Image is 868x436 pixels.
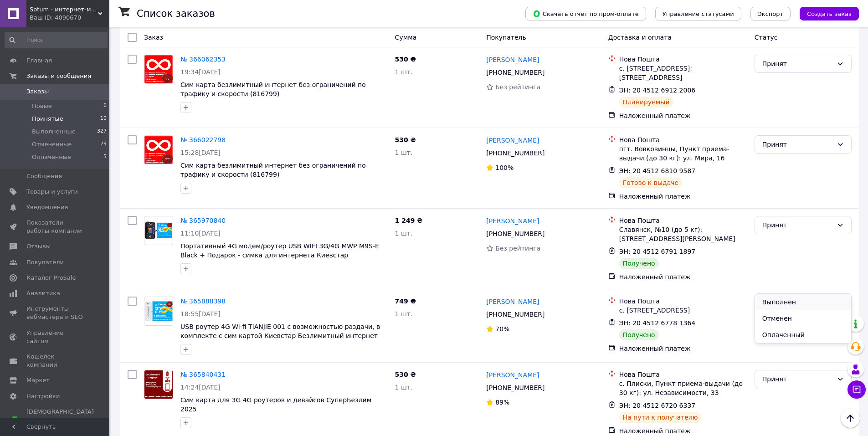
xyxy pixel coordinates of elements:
button: Управление статусами [655,7,741,21]
a: Фото товару [144,297,173,326]
div: Принят [762,59,833,69]
div: Ваш ID: 4090670 [30,14,109,22]
a: Портативный 4G модем/роутер USB WIFI 3G/4G MWP M9S-E Black + Подарок - симка для интернета Киевст... [180,242,379,268]
span: Оплаченные [32,153,71,161]
span: 530 ₴ [395,136,416,144]
span: Настройки [26,392,60,400]
span: Покупатели [26,258,64,267]
div: Нова Пошта [619,55,747,64]
span: Аналитика [26,289,60,298]
button: Создать заказ [800,7,859,21]
span: 1 шт. [395,68,413,76]
span: Отмененные [32,140,72,149]
span: 89% [495,399,509,406]
div: [PHONE_NUMBER] [484,308,546,321]
span: 70% [495,325,509,333]
div: Наложенный платеж [619,111,747,120]
span: Выполненные [32,128,76,136]
div: Наложенный платеж [619,426,747,436]
a: № 365888398 [180,298,226,305]
div: Наложенный платеж [619,272,747,282]
span: Создать заказ [807,10,852,17]
span: [DEMOGRAPHIC_DATA] и счета [26,408,94,433]
a: USB роутер 4G Wi-fi TIANJIE 001 c возможностью раздачи, в комплекте с сим картой Киевстар Безлими... [180,323,380,339]
span: Управление статусами [663,10,734,17]
span: 530 ₴ [395,371,416,378]
a: [PERSON_NAME] [486,297,539,306]
div: Получено [619,258,659,269]
button: Скачать отчет по пром-оплате [525,7,646,21]
div: Славянск, №10 (до 5 кг): [STREET_ADDRESS][PERSON_NAME] [619,225,747,243]
button: Наверх [841,409,860,428]
a: Сим карта безлимитный интернет без ограничений по трафику и скорости (816799) [180,162,366,178]
span: 10 [100,115,107,123]
a: Фото товару [144,370,173,399]
li: Отменен [755,310,851,327]
div: Наложенный платеж [619,192,747,201]
span: Покупатель [486,34,526,41]
span: 1 шт. [395,310,413,318]
span: 11:10[DATE] [180,230,221,237]
span: 79 [100,140,107,149]
a: [PERSON_NAME] [486,136,539,145]
img: Фото товару [144,136,173,164]
span: Sotum - интернет-магазин по продаже роутеров (модемов) и интернета без ограничений. [30,5,98,14]
span: Уведомления [26,203,68,211]
span: ЭН: 20 4512 6720 6337 [619,402,696,409]
div: Нова Пошта [619,216,747,225]
a: [PERSON_NAME] [486,370,539,380]
button: Экспорт [750,7,791,21]
div: Наложенный платеж [619,344,747,353]
span: 1 249 ₴ [395,217,423,224]
span: Статус [755,34,778,41]
span: Товары и услуги [26,188,78,196]
span: Новые [32,102,52,110]
span: Каталог ProSale [26,274,76,282]
div: [PHONE_NUMBER] [484,381,546,394]
a: № 365840431 [180,371,226,378]
span: Экспорт [758,10,783,17]
div: На пути к получателю [619,412,702,423]
a: Создать заказ [791,10,859,17]
span: Кошелек компании [26,353,84,369]
span: 15:28[DATE] [180,149,221,156]
span: 5 [103,153,107,161]
span: Отзывы [26,242,51,251]
span: Инструменты вебмастера и SEO [26,305,84,321]
img: Фото товару [144,301,173,321]
span: Доставка и оплата [608,34,672,41]
li: Оплаченный [755,327,851,343]
span: Сумма [395,34,417,41]
div: Нова Пошта [619,297,747,306]
span: Маркет [26,376,50,385]
a: Фото товару [144,135,173,164]
span: Главная [26,56,52,65]
li: Выполнен [755,294,851,310]
div: [PHONE_NUMBER] [484,227,546,240]
img: Фото товару [144,221,173,241]
span: ЭН: 20 4512 6810 9587 [619,167,696,174]
a: № 366062353 [180,56,226,63]
div: Принят [762,374,833,384]
span: ЭН: 20 4512 6912 2006 [619,87,696,94]
img: Фото товару [144,55,173,83]
span: ЭН: 20 4512 6791 1897 [619,248,696,255]
a: № 366022798 [180,136,226,144]
span: Показатели работы компании [26,219,84,235]
img: Фото товару [144,370,173,399]
a: Сим карта для 3G 4G роутеров и девайсов CуперБезлим 2025 [180,396,371,413]
div: Нова Пошта [619,135,747,144]
span: Управление сайтом [26,329,84,345]
span: 1 шт. [395,230,413,237]
h1: Список заказов [137,8,215,19]
span: Принятые [32,115,63,123]
div: с. [STREET_ADDRESS]: [STREET_ADDRESS] [619,64,747,82]
span: 749 ₴ [395,298,416,305]
span: Скачать отчет по пром-оплате [533,10,639,18]
span: Заказ [144,34,163,41]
